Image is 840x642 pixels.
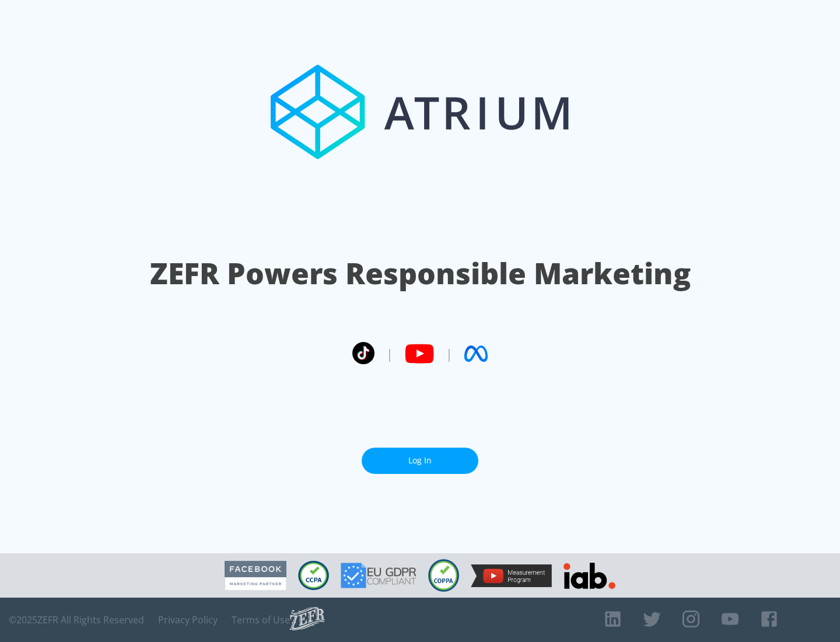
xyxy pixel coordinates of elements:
img: IAB [563,563,615,589]
a: Terms of Use [232,614,290,626]
h1: ZEFR Powers Responsible Marketing [150,253,691,294]
span: | [386,345,393,362]
a: Log In [362,448,478,474]
img: CCPA Compliant [298,561,329,590]
img: Facebook Marketing Partner [225,561,286,591]
img: COPPA Compliant [428,559,459,592]
img: GDPR Compliant [341,563,416,588]
span: © 2025 ZEFR All Rights Reserved [9,614,144,626]
img: YouTube Measurement Program [471,564,552,587]
a: Privacy Policy [158,614,218,626]
span: | [446,345,453,362]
